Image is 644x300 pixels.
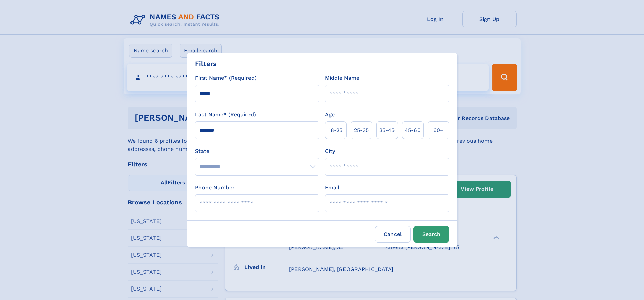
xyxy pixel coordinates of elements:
[433,126,444,134] span: 60+
[195,111,256,119] label: Last Name* (Required)
[375,226,411,243] label: Cancel
[325,184,339,192] label: Email
[195,147,319,155] label: State
[413,226,449,243] button: Search
[379,126,395,134] span: 35‑45
[354,126,369,134] span: 25‑35
[325,111,335,119] label: Age
[329,126,342,134] span: 18‑25
[405,126,421,134] span: 45‑60
[195,184,235,192] label: Phone Number
[195,74,257,82] label: First Name* (Required)
[195,59,217,69] div: Filters
[325,74,359,82] label: Middle Name
[325,147,335,155] label: City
